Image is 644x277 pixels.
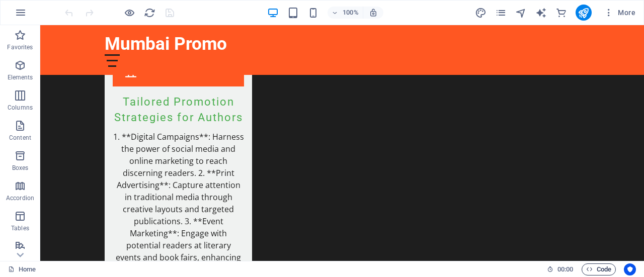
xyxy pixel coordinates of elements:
span: 00 00 [557,263,573,275]
button: reload [143,7,155,19]
i: Navigator [515,7,527,19]
span: : [565,265,566,273]
i: AI Writer [535,7,547,19]
p: Elements [8,73,33,81]
a: Click to cancel selection. Double-click to open Pages [8,263,36,275]
button: commerce [555,7,568,19]
i: Pages (Ctrl+Alt+S) [495,7,507,19]
span: More [604,8,635,18]
span: Code [586,263,611,275]
p: Columns [8,104,33,112]
p: Favorites [7,43,33,51]
p: Boxes [12,164,29,172]
i: Design (Ctrl+Alt+Y) [475,7,487,19]
button: Code [582,263,616,275]
p: Content [9,134,31,142]
h6: 100% [343,7,359,19]
button: design [475,7,487,19]
i: On resize automatically adjust zoom level to fit chosen device. [369,8,378,17]
button: Click here to leave preview mode and continue editing [123,7,135,19]
button: Usercentrics [624,263,636,275]
i: Reload page [144,7,155,19]
button: pages [495,7,507,19]
button: navigator [515,7,527,19]
p: Tables [11,224,29,232]
i: Commerce [555,7,567,19]
button: text_generator [535,7,547,19]
button: More [600,5,639,21]
p: Accordion [6,194,34,202]
button: 100% [328,7,363,19]
i: Publish [578,7,589,19]
button: publish [576,5,592,21]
